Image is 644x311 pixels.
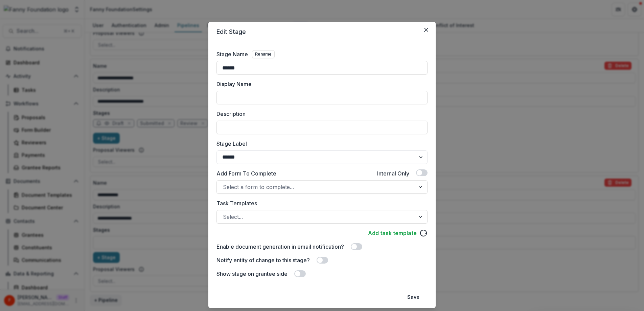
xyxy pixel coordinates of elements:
button: Close [421,24,432,35]
label: Notify entity of change to this stage? [216,256,310,264]
label: Stage Name [216,50,248,58]
button: Save [403,292,423,303]
label: Enable document generation in email notification? [216,243,344,251]
label: Description [216,110,423,118]
label: Add Form To Complete [216,169,276,178]
label: Internal Only [377,169,409,178]
label: Task Templates [216,199,423,207]
label: Display Name [216,80,423,88]
label: Show stage on grantee side [216,270,287,278]
button: Rename [252,50,275,58]
header: Edit Stage [208,22,436,42]
a: Add task template [368,229,417,237]
label: Stage Label [216,140,423,148]
svg: reload [419,229,428,237]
